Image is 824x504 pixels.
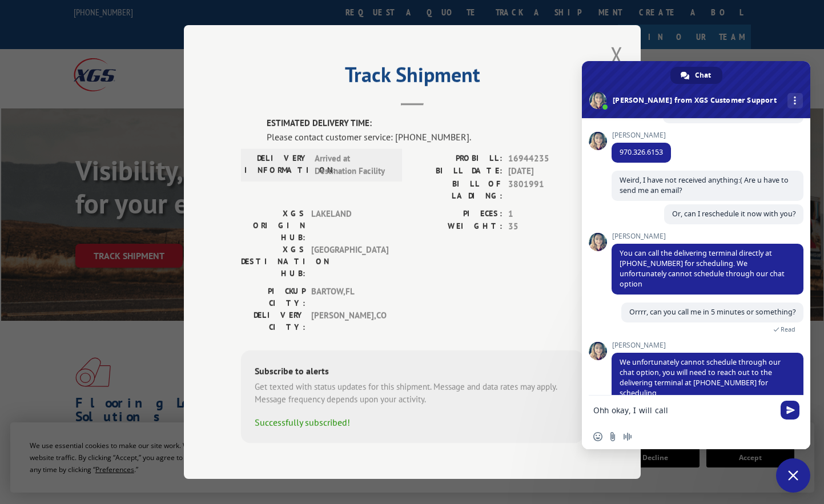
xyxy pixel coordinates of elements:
[593,396,776,424] textarea: Compose your message...
[255,364,570,381] div: Subscribe to alerts
[244,152,309,178] label: DELIVERY INFORMATION:
[412,152,503,166] label: PROBILL:
[412,178,503,202] label: BILL OF LADING:
[608,432,617,441] span: Send a file
[593,432,602,441] span: Insert an emoji
[311,244,388,280] span: [GEOGRAPHIC_DATA]
[255,416,570,429] div: Successfully subscribed!
[311,285,388,309] span: BARTOW , FL
[412,165,503,178] label: BILL DATE:
[255,381,570,406] div: Get texted with status updates for this shipment. Message and data rates may apply. Message frequ...
[781,325,795,333] span: Read
[620,175,789,195] span: Weird, I have not received anything:( Are u have to send me an email?
[776,458,810,493] a: Close chat
[508,165,584,178] span: [DATE]
[241,208,306,244] label: XGS ORIGIN HUB:
[241,285,306,309] label: PICKUP CITY:
[607,39,626,71] button: Close modal
[241,67,584,88] h2: Track Shipment
[623,432,632,441] span: Audio message
[629,307,795,317] span: Orrrr, can you call me in 5 minutes or something?
[311,208,388,244] span: LAKELAND
[508,220,584,233] span: 35
[508,208,584,221] span: 1
[241,244,306,280] label: XGS DESTINATION HUB:
[620,147,663,157] span: 970.326.6153
[612,232,803,240] span: [PERSON_NAME]
[612,341,803,349] span: [PERSON_NAME]
[241,309,306,333] label: DELIVERY CITY:
[267,130,584,144] div: Please contact customer service: [PHONE_NUMBER].
[508,152,584,166] span: 16944235
[620,248,785,289] span: You can call the delivering terminal directly at [PHONE_NUMBER] for scheduling. We unfortunately ...
[508,178,584,202] span: 3801991
[311,309,388,333] span: [PERSON_NAME] , CO
[315,152,392,178] span: Arrived at Destination Facility
[781,401,799,420] span: Send
[267,117,584,130] label: ESTIMATED DELIVERY TIME:
[670,67,722,84] a: Chat
[612,131,671,139] span: [PERSON_NAME]
[620,357,781,398] span: We unfortunately cannot schedule through our chat option, you will need to reach out to the deliv...
[672,209,795,219] span: Or, can I reschedule it now with you?
[412,220,503,233] label: WEIGHT:
[412,208,503,221] label: PIECES:
[695,67,711,84] span: Chat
